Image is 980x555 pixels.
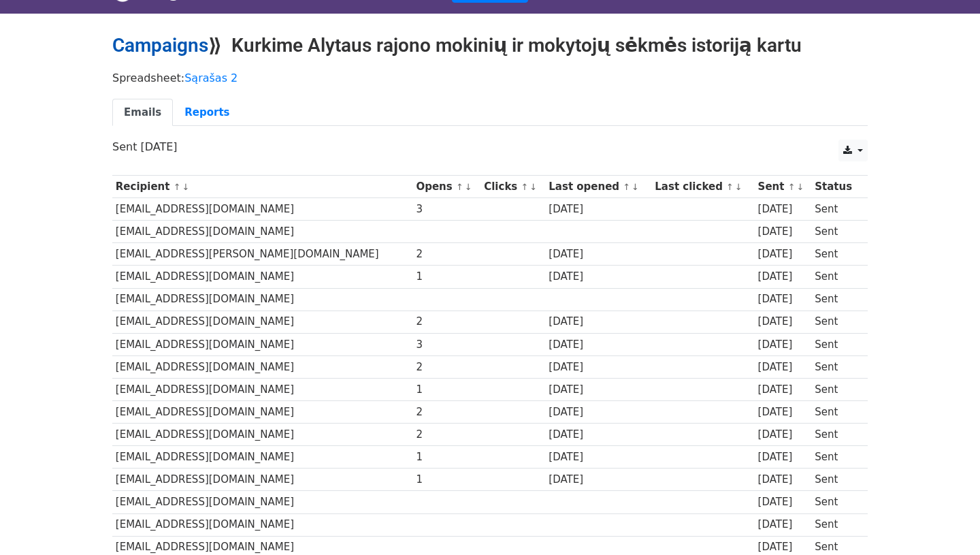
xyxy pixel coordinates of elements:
div: [DATE] [758,291,808,307]
div: [DATE] [549,360,648,375]
td: Sent [811,288,860,311]
th: Status [811,176,860,198]
th: Recipient [112,176,413,198]
td: [EMAIL_ADDRESS][DOMAIN_NAME] [112,401,413,424]
td: [EMAIL_ADDRESS][DOMAIN_NAME] [112,424,413,446]
td: Sent [811,378,860,400]
a: Sąrašas 2 [184,72,238,84]
td: Sent [811,266,860,288]
div: [DATE] [758,494,808,510]
td: [EMAIL_ADDRESS][DOMAIN_NAME] [112,513,413,536]
div: [DATE] [758,517,808,533]
a: ↑ [788,182,796,192]
a: ↑ [726,182,734,192]
div: 2 [416,360,477,375]
td: Sent [811,221,860,243]
div: [DATE] [758,314,808,330]
td: [EMAIL_ADDRESS][DOMAIN_NAME] [112,266,413,288]
td: [EMAIL_ADDRESS][DOMAIN_NAME] [112,333,413,355]
div: [DATE] [758,427,808,443]
td: Sent [811,424,860,446]
td: Sent [811,446,860,469]
div: [DATE] [758,337,808,353]
a: ↑ [623,182,630,192]
div: [DATE] [549,382,648,398]
div: [DATE] [549,405,648,420]
div: [DATE] [549,247,648,262]
td: Sent [811,311,860,333]
a: Emails [112,99,173,127]
div: 2 [416,427,477,443]
a: ↓ [632,182,639,192]
a: ↓ [182,182,189,192]
th: Clicks [480,176,545,198]
a: ↑ [174,182,181,192]
div: [DATE] [758,405,808,420]
a: ↓ [529,182,537,192]
div: [DATE] [758,449,808,465]
div: 1 [416,269,477,285]
td: [EMAIL_ADDRESS][PERSON_NAME][DOMAIN_NAME] [112,243,413,266]
td: [EMAIL_ADDRESS][DOMAIN_NAME] [112,469,413,491]
th: Sent [755,176,812,198]
a: ↑ [456,182,463,192]
div: [DATE] [549,472,648,488]
div: [DATE] [758,247,808,262]
td: [EMAIL_ADDRESS][DOMAIN_NAME] [112,288,413,311]
div: [DATE] [549,269,648,285]
iframe: Chat Widget [912,490,980,555]
td: [EMAIL_ADDRESS][DOMAIN_NAME] [112,355,413,378]
td: Sent [811,355,860,378]
a: ↑ [521,182,529,192]
td: [EMAIL_ADDRESS][DOMAIN_NAME] [112,221,413,243]
div: [DATE] [549,449,648,465]
div: 1 [416,472,477,488]
div: 1 [416,382,477,398]
div: [DATE] [758,539,808,555]
div: [DATE] [549,427,648,443]
td: Sent [811,243,860,266]
th: Opens [413,176,481,198]
td: Sent [811,491,860,513]
td: [EMAIL_ADDRESS][DOMAIN_NAME] [112,446,413,469]
div: 1 [416,449,477,465]
td: Sent [811,469,860,491]
td: Sent [811,333,860,355]
div: [DATE] [758,269,808,285]
div: [DATE] [758,224,808,240]
a: ↓ [735,182,742,192]
td: [EMAIL_ADDRESS][DOMAIN_NAME] [112,378,413,400]
td: [EMAIL_ADDRESS][DOMAIN_NAME] [112,491,413,513]
div: 2 [416,314,477,330]
div: [DATE] [758,360,808,375]
div: 3 [416,202,477,217]
div: Pokalbio valdiklis [912,490,980,555]
div: [DATE] [758,472,808,488]
td: [EMAIL_ADDRESS][DOMAIN_NAME] [112,198,413,221]
h2: ⟫ Kurkime Alytaus rajono mokinių ir mokytojų sėkmės istoriją kartu [112,34,868,57]
div: 2 [416,405,477,420]
td: [EMAIL_ADDRESS][DOMAIN_NAME] [112,311,413,333]
div: [DATE] [758,202,808,217]
p: Sent [DATE] [112,140,868,154]
div: [DATE] [549,202,648,217]
p: Spreadsheet: [112,71,868,85]
div: 3 [416,337,477,353]
th: Last opened [545,176,651,198]
a: ↓ [796,182,804,192]
th: Last clicked [652,176,755,198]
div: [DATE] [549,314,648,330]
td: Sent [811,513,860,536]
div: [DATE] [758,382,808,398]
a: ↓ [465,182,472,192]
div: [DATE] [549,337,648,353]
td: Sent [811,198,860,221]
a: Campaigns [112,34,208,57]
td: Sent [811,401,860,424]
div: 2 [416,247,477,262]
a: Reports [173,99,241,127]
